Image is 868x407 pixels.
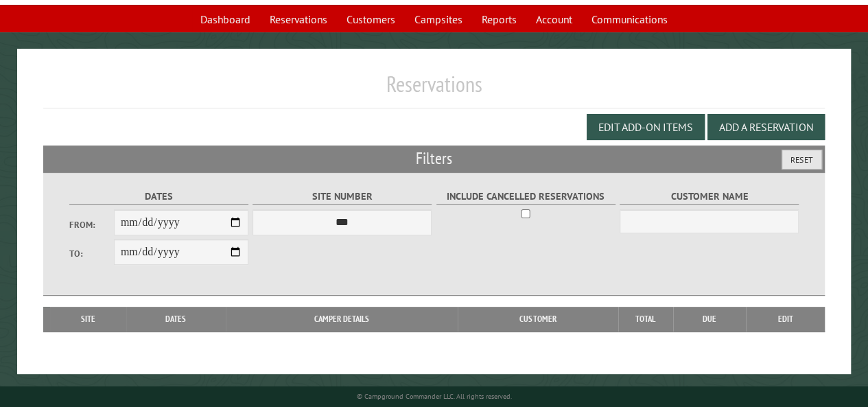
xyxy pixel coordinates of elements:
[43,71,825,108] h1: Reservations
[458,307,618,332] th: Customer
[746,307,824,332] th: Edit
[43,146,825,172] h2: Filters
[707,114,825,140] button: Add a Reservation
[50,307,126,332] th: Site
[406,6,471,32] a: Campsites
[338,6,403,32] a: Customers
[473,6,525,32] a: Reports
[620,189,799,205] label: Customer Name
[192,6,259,32] a: Dashboard
[618,307,673,332] th: Total
[673,307,747,332] th: Due
[69,218,114,231] label: From:
[436,189,615,205] label: Include Cancelled Reservations
[261,6,336,32] a: Reservations
[69,247,114,260] label: To:
[528,6,580,32] a: Account
[782,150,822,170] button: Reset
[583,6,676,32] a: Communications
[226,307,458,332] th: Camper Details
[356,392,511,401] small: © Campground Commander LLC. All rights reserved.
[69,189,248,205] label: Dates
[126,307,226,332] th: Dates
[253,189,432,205] label: Site Number
[587,114,705,140] button: Edit Add-on Items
